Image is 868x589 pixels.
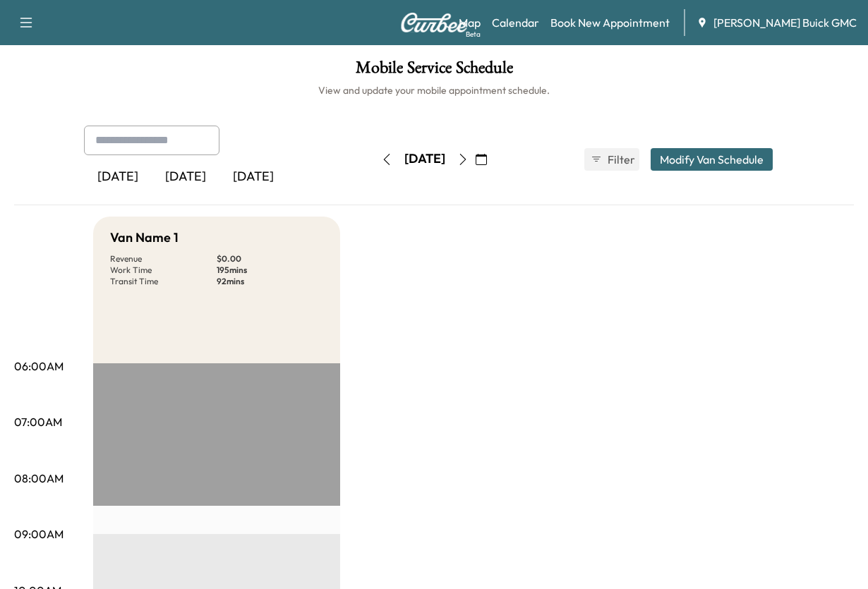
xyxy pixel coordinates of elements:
p: Revenue [110,253,217,265]
p: 195 mins [217,265,323,276]
div: [DATE] [84,161,152,193]
p: 06:00AM [14,358,64,375]
p: 92 mins [217,276,323,287]
button: Modify Van Schedule [651,148,773,171]
p: 07:00AM [14,413,62,430]
p: 09:00AM [14,526,64,542]
a: Book New Appointment [550,14,670,31]
button: Filter [584,148,639,171]
h6: View and update your mobile appointment schedule. [14,83,854,97]
h1: Mobile Service Schedule [14,59,854,83]
a: MapBeta [459,14,481,31]
p: Work Time [110,265,217,276]
div: Beta [466,29,481,40]
img: Curbee Logo [400,13,468,32]
p: Transit Time [110,276,217,287]
div: [DATE] [219,161,287,193]
h5: Van Name 1 [110,228,179,248]
p: $ 0.00 [217,253,323,265]
p: 08:00AM [14,470,64,487]
div: [DATE] [152,161,219,193]
span: [PERSON_NAME] Buick GMC [713,14,857,31]
a: Calendar [492,14,539,31]
div: [DATE] [404,150,445,168]
span: Filter [608,151,633,168]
